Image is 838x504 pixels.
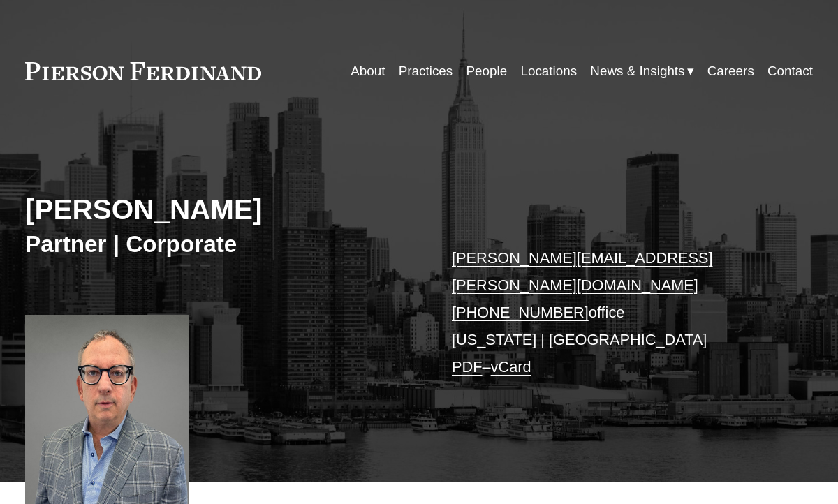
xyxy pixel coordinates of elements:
a: [PHONE_NUMBER] [452,304,589,321]
a: Contact [767,58,813,84]
a: Careers [707,58,754,84]
p: office [US_STATE] | [GEOGRAPHIC_DATA] – [452,244,780,381]
a: PDF [452,358,483,376]
a: Practices [399,58,453,84]
h2: [PERSON_NAME] [25,193,419,227]
a: [PERSON_NAME][EMAIL_ADDRESS][PERSON_NAME][DOMAIN_NAME] [452,249,712,294]
span: News & Insights [590,59,684,83]
a: Locations [520,58,577,84]
a: About [351,58,385,84]
a: folder dropdown [590,58,693,84]
a: People [466,58,507,84]
a: vCard [491,358,531,376]
h3: Partner | Corporate [25,230,419,258]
